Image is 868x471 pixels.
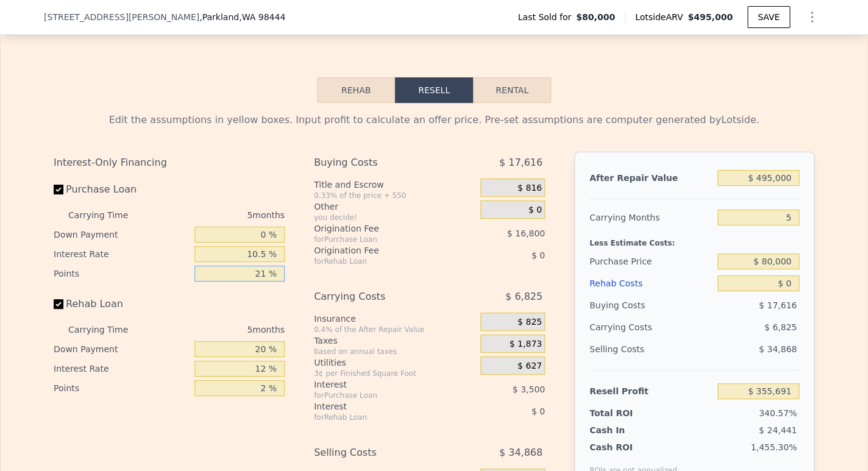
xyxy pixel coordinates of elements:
span: $ 34,868 [759,344,797,354]
div: Carrying Time [68,205,148,225]
div: Buying Costs [314,152,450,174]
div: Carrying Months [589,207,713,228]
div: Purchase Price [589,250,713,272]
div: Resell Profit [589,380,713,402]
button: Rehab [317,77,395,103]
span: $ 16,800 [507,228,545,238]
div: for Purchase Loan [314,391,450,400]
input: Purchase Loan [54,185,63,194]
div: for Rehab Loan [314,413,450,422]
div: Down Payment [54,339,190,359]
div: Less Estimate Costs: [589,228,799,250]
div: After Repair Value [589,167,713,189]
div: Origination Fee [314,222,450,235]
div: Interest-Only Financing [54,152,285,174]
div: Edit the assumptions in yellow boxes. Input profit to calculate an offer price. Pre-set assumptio... [54,113,814,127]
button: Rental [473,77,551,103]
span: Lotside ARV [635,11,688,23]
div: Utilities [314,356,475,369]
span: $ 1,873 [509,339,541,350]
span: $ 24,441 [759,425,797,435]
div: Rehab Costs [589,272,713,294]
span: [STREET_ADDRESS][PERSON_NAME] [44,11,199,23]
div: Carrying Costs [589,316,666,338]
button: Resell [395,77,473,103]
span: $ 0 [528,205,542,216]
span: $ 627 [518,361,542,372]
div: Down Payment [54,225,190,244]
span: $ 3,500 [512,384,544,394]
span: $ 0 [532,406,545,416]
div: you decide! [314,213,475,222]
div: Buying Costs [589,294,713,316]
div: Insurance [314,313,475,325]
div: Cash In [589,424,666,436]
div: Origination Fee [314,244,450,257]
div: Cash ROI [589,441,677,453]
div: Taxes [314,335,475,347]
div: Selling Costs [589,338,713,360]
span: 340.57% [759,408,797,418]
span: $ 825 [518,317,542,328]
label: Purchase Loan [54,179,190,200]
span: $ 6,825 [764,322,797,332]
div: 0.4% of the After Repair Value [314,325,475,335]
div: Other [314,200,475,213]
div: 5 months [152,205,285,225]
label: Rehab Loan [54,293,190,315]
div: Selling Costs [314,442,450,464]
div: Carrying Time [68,320,148,339]
span: $495,000 [688,12,733,22]
div: based on annual taxes [314,347,475,356]
div: Interest Rate [54,359,190,378]
div: for Purchase Loan [314,235,450,244]
span: $ 6,825 [505,286,542,308]
div: Title and Escrow [314,179,475,191]
div: 5 months [152,320,285,339]
div: Interest [314,378,450,391]
div: 3¢ per Finished Square Foot [314,369,475,378]
span: $ 816 [518,183,542,194]
span: , Parkland [199,11,285,23]
span: 1,455.30% [750,442,797,452]
button: SAVE [747,6,790,28]
div: 0.33% of the price + 550 [314,191,475,200]
span: $ 34,868 [499,442,542,464]
div: for Rehab Loan [314,257,450,266]
button: Show Options [800,5,824,29]
span: Last Sold for [518,11,576,23]
div: Interest [314,400,450,413]
input: Rehab Loan [54,299,63,309]
span: $ 17,616 [759,300,797,310]
div: Points [54,264,190,283]
span: $ 17,616 [499,152,542,174]
div: Carrying Costs [314,286,450,308]
div: Total ROI [589,407,666,419]
span: , WA 98444 [239,12,285,22]
div: Interest Rate [54,244,190,264]
span: $ 0 [532,250,545,260]
div: Points [54,378,190,398]
span: $80,000 [576,11,615,23]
